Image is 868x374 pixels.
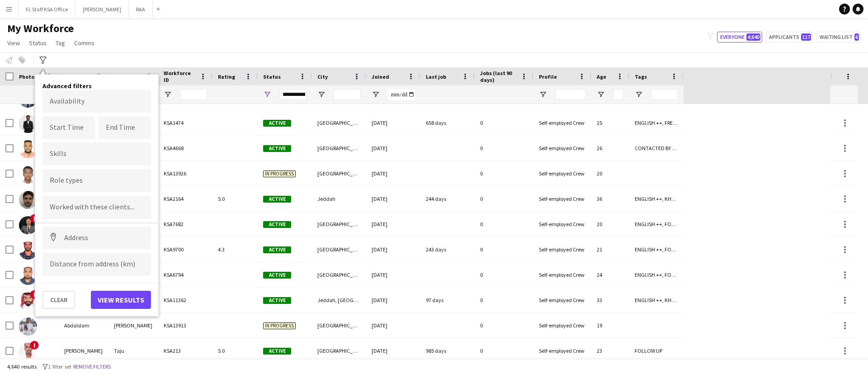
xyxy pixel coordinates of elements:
[312,212,366,237] div: [GEOGRAPHIC_DATA]
[19,292,37,310] img: Abdalrhman Mohammed
[158,338,212,363] div: KSA213
[629,186,684,211] div: ENGLISH ++, KHALEEJI PROFILE, TOP HOST/HOSTESS, TOP PROMOTER, TOP [PERSON_NAME]
[420,110,475,135] div: 658 days
[597,90,605,99] button: Open Filter Menu
[533,237,591,262] div: Self-employed Crew
[366,237,420,262] div: [DATE]
[854,33,859,41] span: 6
[312,338,366,363] div: [GEOGRAPHIC_DATA]
[591,313,629,338] div: 19
[766,32,813,43] button: Applicants117
[591,288,629,312] div: 33
[475,212,533,237] div: 0
[129,0,153,18] button: RAA
[591,110,629,135] div: 25
[108,338,158,363] div: Taju
[75,0,129,18] button: [PERSON_NAME]
[212,237,258,262] div: 4.3
[317,73,328,80] span: City
[212,338,258,363] div: 5.0
[180,89,207,100] input: Workforce ID Filter Input
[263,145,291,152] span: Active
[30,214,39,223] span: !
[108,313,158,338] div: [PERSON_NAME]
[591,161,629,186] div: 20
[533,288,591,312] div: Self-employed Crew
[366,338,420,363] div: [DATE]
[158,186,212,211] div: KSA2164
[533,212,591,237] div: Self-employed Crew
[312,237,366,262] div: [GEOGRAPHIC_DATA]
[480,70,517,83] span: Jobs (last 90 days)
[263,348,291,355] span: Active
[629,288,684,312] div: ENGLISH ++, KHALEEJI PROFILE, SAUDI NATIONAL, TOP HOST/HOSTESS, TOP PROMOTER, TOP [PERSON_NAME]
[312,161,366,186] div: [GEOGRAPHIC_DATA]
[50,204,144,212] input: Type to search clients...
[533,338,591,363] div: Self-employed Crew
[263,322,296,329] span: In progress
[475,313,533,338] div: 0
[816,32,861,43] button: Waiting list6
[366,212,420,237] div: [DATE]
[591,212,629,237] div: 20
[475,288,533,312] div: 0
[312,313,366,338] div: [GEOGRAPHIC_DATA]
[25,37,50,49] a: Status
[263,297,291,304] span: Active
[263,73,281,80] span: Status
[158,313,212,338] div: KSA13913
[366,186,420,211] div: [DATE]
[19,115,37,133] img: Abdallah Mohamed
[635,73,647,80] span: Tags
[533,262,591,287] div: Self-employed Crew
[475,186,533,211] div: 0
[19,166,37,184] img: Abdallah Osama
[334,89,361,100] input: City Filter Input
[533,161,591,186] div: Self-employed Crew
[539,73,557,80] span: Profile
[59,313,108,338] div: Abdalslam
[372,73,389,80] span: Joined
[533,110,591,135] div: Self-employed Crew
[539,90,547,99] button: Open Filter Menu
[533,136,591,161] div: Self-employed Crew
[420,237,475,262] div: 243 days
[746,33,760,41] span: 4,640
[591,136,629,161] div: 26
[312,110,366,135] div: [GEOGRAPHIC_DATA]
[366,136,420,161] div: [DATE]
[19,241,37,260] img: Abdalrahman Hammad
[312,288,366,312] div: Jeddah, [GEOGRAPHIC_DATA]
[71,37,98,49] a: Comms
[613,89,624,100] input: Age Filter Input
[158,161,212,186] div: KSA13926
[629,212,684,237] div: ENGLISH ++, FOLLOW UP , MANDARIN SPEAKER, TOP HOST/HOSTESS, [DEMOGRAPHIC_DATA] SPEAKER
[218,73,235,80] span: Rating
[533,186,591,211] div: Self-employed Crew
[366,288,420,312] div: [DATE]
[19,0,75,18] button: FL Staff KSA Office
[591,186,629,211] div: 36
[29,39,47,47] span: Status
[372,90,380,99] button: Open Filter Menu
[475,262,533,287] div: 0
[312,136,366,161] div: [GEOGRAPHIC_DATA]
[317,90,325,99] button: Open Filter Menu
[717,32,762,43] button: Everyone4,640
[388,89,415,100] input: Joined Filter Input
[158,110,212,135] div: KSA1474
[263,196,291,203] span: Active
[7,39,20,47] span: View
[30,341,39,350] span: !
[19,73,34,80] span: Photo
[312,186,366,211] div: Jeddah
[263,272,291,279] span: Active
[629,237,684,262] div: ENGLISH ++, FOLLOW UP , [PERSON_NAME] PROFILE, TOP HOST/HOSTESS, TOP PROMOTER, TOP [PERSON_NAME]
[366,110,420,135] div: [DATE]
[420,288,475,312] div: 97 days
[597,73,606,80] span: Age
[91,291,151,309] button: View results
[591,338,629,363] div: 23
[420,186,475,211] div: 244 days
[420,338,475,363] div: 985 days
